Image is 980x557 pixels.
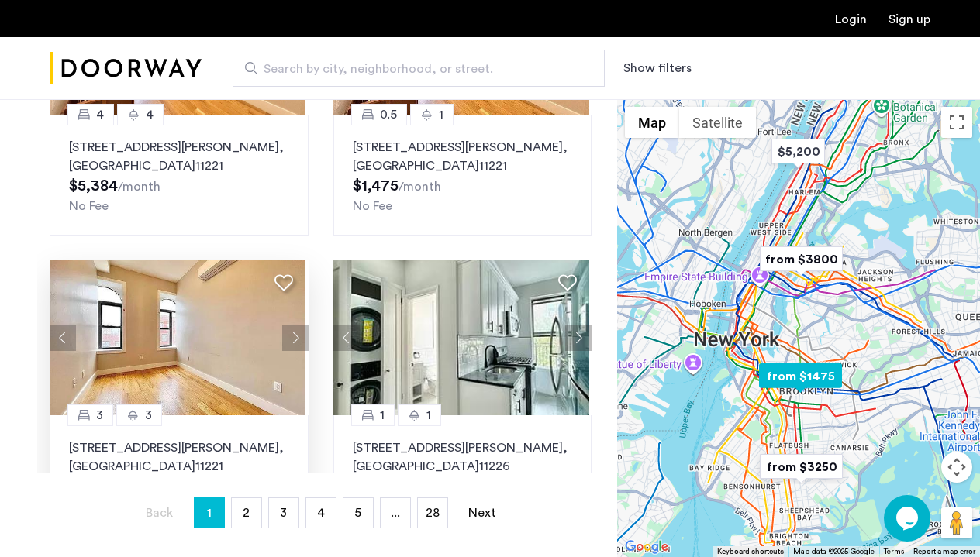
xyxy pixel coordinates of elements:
span: 1 [439,105,443,124]
img: 2016_638508057423839647.jpeg [50,260,305,415]
span: 2 [243,507,250,519]
span: Search by city, neighborhood, or street. [264,60,561,78]
span: 4 [146,105,154,124]
button: Show satellite imagery [679,107,756,138]
div: from $3800 [754,242,849,277]
img: Google [621,537,672,557]
img: 2014_638590860018821391.jpeg [333,260,589,415]
a: 33[STREET_ADDRESS][PERSON_NAME], [GEOGRAPHIC_DATA]11221No Fee [50,415,309,536]
button: Toggle fullscreen view [941,107,972,138]
button: Previous apartment [333,325,360,351]
a: Report a map error [913,546,975,557]
button: Next apartment [282,325,309,351]
sub: /month [118,181,160,193]
button: Show street map [625,107,679,138]
sub: /month [399,181,441,193]
a: Terms [884,546,904,557]
button: Drag Pegman onto the map to open Street View [941,507,972,538]
button: Keyboard shortcuts [717,546,784,557]
a: 11[STREET_ADDRESS][PERSON_NAME], [GEOGRAPHIC_DATA]11226No Fee [333,415,592,536]
span: No Fee [353,200,392,212]
span: 4 [96,105,104,124]
a: Next [467,498,498,528]
span: Back [146,507,173,519]
span: 1 [426,406,431,425]
p: [STREET_ADDRESS][PERSON_NAME] 11221 [69,138,289,175]
div: from $3250 [754,449,849,484]
span: 0.5 [380,105,397,124]
span: ... [391,507,400,519]
button: Previous apartment [50,325,76,351]
span: $5,384 [69,178,118,194]
a: Registration [889,13,930,26]
p: [STREET_ADDRESS][PERSON_NAME] 11221 [69,438,289,476]
a: Cazamio Logo [50,40,202,98]
span: 5 [354,507,361,519]
span: 4 [317,507,325,519]
span: 1 [207,500,212,525]
input: Apartment Search [233,50,605,87]
button: Next apartment [565,325,592,351]
span: 28 [426,507,440,519]
p: [STREET_ADDRESS][PERSON_NAME] 11226 [353,438,573,476]
span: $1,475 [353,178,399,194]
iframe: chat widget [884,495,933,542]
a: Login [835,13,867,26]
span: Map data ©2025 Google [793,548,875,555]
span: No Fee [69,200,109,212]
span: 3 [145,406,152,425]
a: 44[STREET_ADDRESS][PERSON_NAME], [GEOGRAPHIC_DATA]11221No Fee [50,115,309,236]
span: 3 [280,507,287,519]
button: Map camera controls [941,452,972,483]
nav: Pagination [50,497,592,528]
img: logo [50,40,202,98]
span: 1 [380,406,385,425]
a: 0.51[STREET_ADDRESS][PERSON_NAME], [GEOGRAPHIC_DATA]11221No Fee [333,115,592,236]
span: 3 [96,406,103,425]
a: Open this area in Google Maps (opens a new window) [621,537,672,557]
p: [STREET_ADDRESS][PERSON_NAME] 11221 [353,138,573,175]
div: from $1475 [753,359,848,394]
button: Show or hide filters [623,59,692,77]
div: $5,200 [765,134,831,169]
